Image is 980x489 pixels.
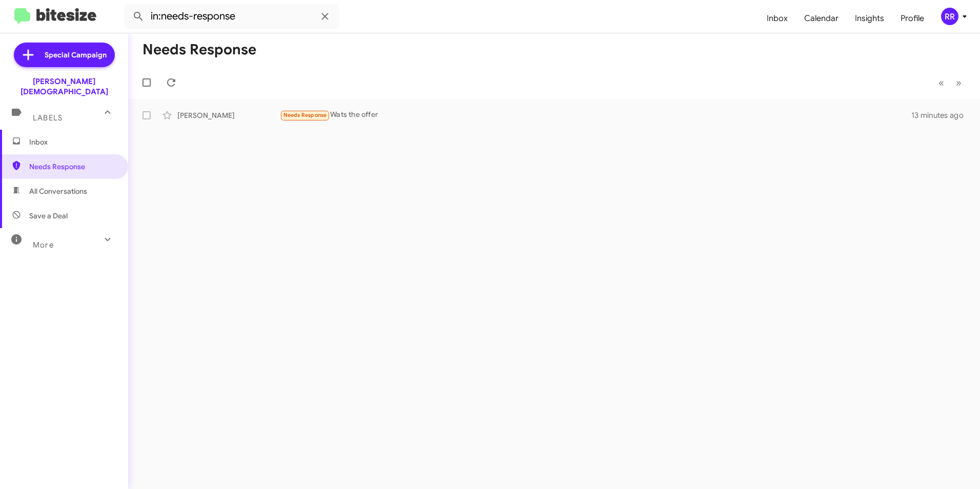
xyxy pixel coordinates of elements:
span: Needs Response [283,112,327,118]
a: Insights [847,4,892,33]
nav: Page navigation example [933,72,968,93]
button: RR [932,8,969,25]
a: Special Campaign [14,43,115,67]
div: RR [941,8,958,25]
span: Labels [33,113,63,123]
div: [PERSON_NAME] [177,110,280,120]
button: Next [950,72,968,93]
span: « [938,76,944,89]
span: Save a Deal [29,211,68,221]
div: 13 minutes ago [911,110,972,120]
a: Calendar [796,4,847,33]
div: Wats the offer [280,109,911,121]
a: Profile [892,4,932,33]
span: Inbox [29,137,116,147]
span: More [33,240,54,250]
button: Previous [932,72,950,93]
a: Inbox [759,4,796,33]
input: Search [124,4,339,29]
span: Needs Response [29,161,116,172]
h1: Needs Response [142,42,256,58]
span: Special Campaign [45,50,107,60]
span: » [956,76,962,89]
span: All Conversations [29,186,87,196]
